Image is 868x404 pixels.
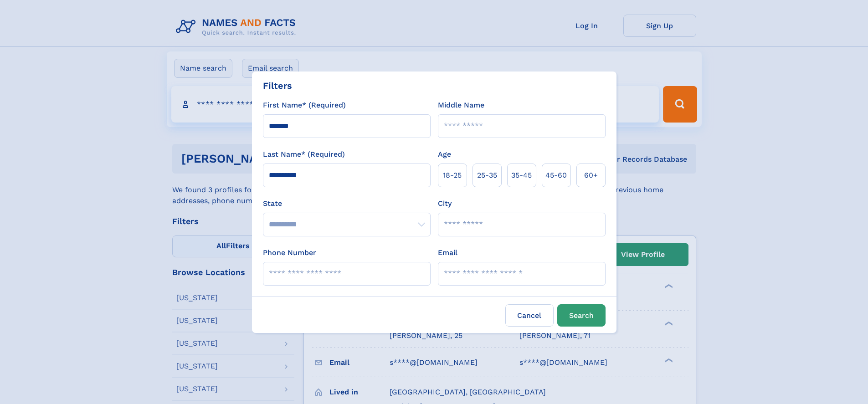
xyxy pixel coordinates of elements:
[438,100,484,111] label: Middle Name
[263,79,292,92] div: Filters
[584,170,598,181] span: 60+
[511,170,532,181] span: 35‑45
[557,304,606,327] button: Search
[438,247,457,258] label: Email
[438,198,452,209] label: City
[263,198,431,209] label: State
[263,149,345,160] label: Last Name* (Required)
[438,149,451,160] label: Age
[477,170,497,181] span: 25‑35
[505,304,554,327] label: Cancel
[263,247,316,258] label: Phone Number
[263,100,346,111] label: First Name* (Required)
[443,170,462,181] span: 18‑25
[545,170,567,181] span: 45‑60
